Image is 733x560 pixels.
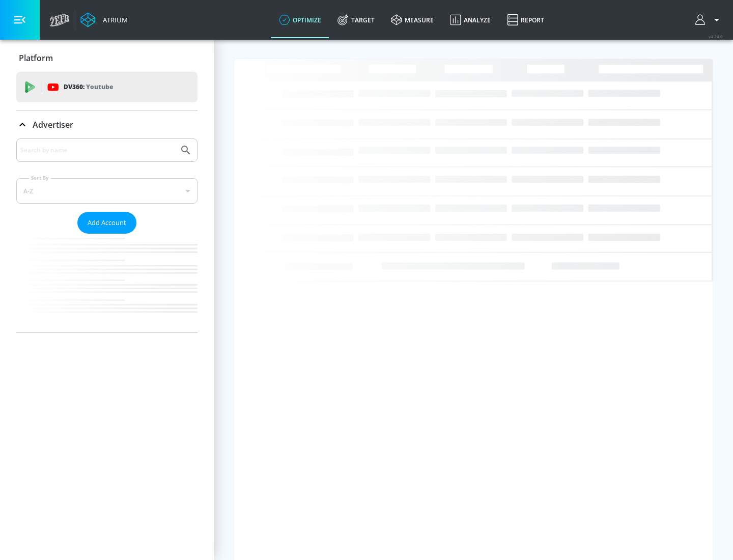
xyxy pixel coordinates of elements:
button: Add Account [77,212,136,234]
input: Search by name [20,144,175,157]
a: Atrium [80,12,128,27]
div: DV360: Youtube [16,72,198,102]
p: DV360: [64,81,113,93]
a: Analyze [442,2,499,38]
span: v 4.24.0 [709,34,723,39]
div: A-Z [16,178,198,204]
div: Atrium [99,15,128,24]
a: Report [499,2,552,38]
span: Add Account [88,217,126,229]
a: Target [329,2,383,38]
p: Platform [19,52,53,64]
p: Youtube [86,81,113,92]
nav: list of Advertiser [16,234,198,332]
div: Advertiser [16,110,198,139]
a: optimize [271,2,329,38]
p: Advertiser [33,119,73,130]
div: Platform [16,44,198,72]
div: Advertiser [16,138,198,332]
a: measure [383,2,442,38]
label: Sort By [29,175,51,181]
